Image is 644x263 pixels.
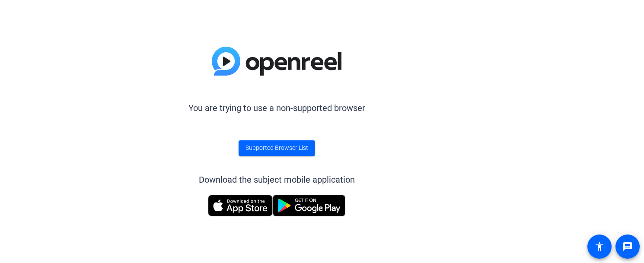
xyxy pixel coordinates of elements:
div: Download the subject mobile application [199,173,355,186]
p: You are trying to use a non-supported browser [188,101,365,114]
mat-icon: message [622,241,633,252]
a: Supported Browser List [239,140,315,156]
img: blue-gradient.svg [212,47,341,75]
span: Supported Browser List [245,143,308,152]
mat-icon: accessibility [594,241,605,252]
img: Download on the App Store [208,195,273,216]
img: Get it on Google Play [273,195,345,216]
